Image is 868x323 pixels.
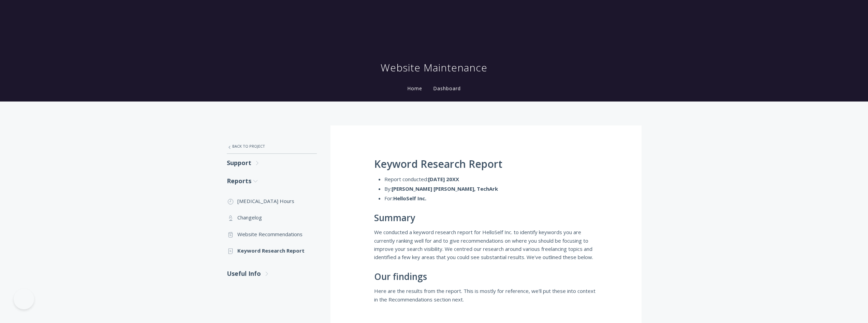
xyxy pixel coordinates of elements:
[406,85,424,92] a: Home
[227,242,317,259] a: Keyword Research Report
[227,154,317,172] a: Support
[227,172,317,190] a: Reports
[381,61,487,75] h1: Website Maintenance
[374,228,598,261] p: We conducted a keyword research report for HelloSelf Inc. to identify keywords you are currently ...
[384,175,598,183] li: Report conducted:
[227,139,317,153] a: Back to Project
[384,194,598,202] li: For:
[14,289,34,309] iframe: Toggle Customer Support
[392,185,498,192] strong: [PERSON_NAME] [PERSON_NAME], TechArk
[374,213,598,223] h2: Summary
[384,185,598,193] li: By:
[227,265,317,283] a: Useful Info
[393,195,426,202] strong: HelloSelf Inc.
[227,209,317,226] a: Changelog
[432,85,462,92] a: Dashboard
[374,158,598,170] h1: Keyword Research Report
[227,193,317,209] a: [MEDICAL_DATA] Hours
[374,272,598,282] h2: Our findings
[374,287,598,304] p: Here are the results from the report. This is mostly for reference, we'll put these into context ...
[227,226,317,242] a: Website Recommendations
[428,176,459,183] strong: [DATE] 20XX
